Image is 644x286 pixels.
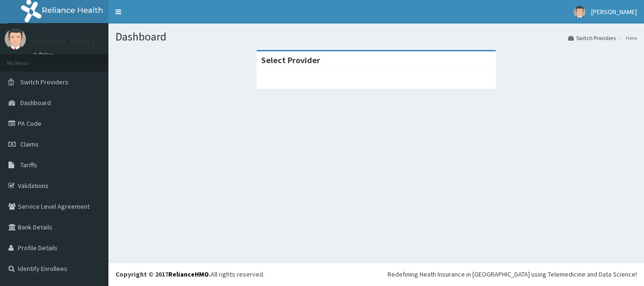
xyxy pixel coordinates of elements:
span: Claims [20,140,39,148]
div: Redefining Heath Insurance in [GEOGRAPHIC_DATA] using Telemedicine and Data Science! [388,270,637,279]
li: Here [617,34,637,42]
strong: Copyright © 2017 . [116,270,211,278]
img: User Image [574,6,586,18]
h1: Dashboard [116,31,637,43]
img: User Image [5,28,26,49]
a: RelianceHMO [168,270,209,278]
span: Dashboard [20,98,51,107]
footer: All rights reserved. [108,262,644,286]
p: [PERSON_NAME] [33,38,95,47]
a: Online [33,51,56,58]
span: Tariffs [20,161,37,169]
span: Switch Providers [20,78,68,86]
span: [PERSON_NAME] [591,8,637,16]
a: Switch Providers [568,34,616,42]
strong: Select Provider [261,55,320,65]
